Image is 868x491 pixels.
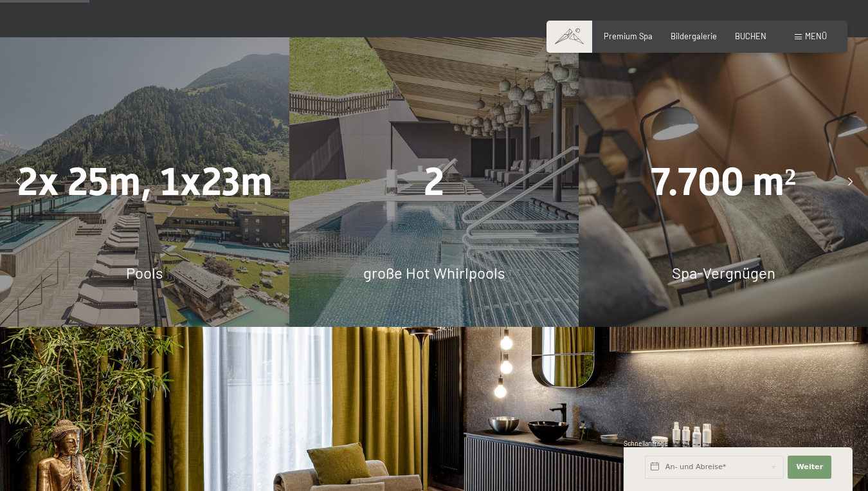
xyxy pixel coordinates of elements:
[363,263,505,282] span: große Hot Whirlpools
[651,159,796,204] span: 7.700 m²
[17,159,273,204] span: 2x 25m, 1x23m
[126,263,163,282] span: Pools
[672,263,775,282] span: Spa-Vergnügen
[788,456,831,479] button: Weiter
[424,159,444,204] span: 2
[735,31,766,41] a: BUCHEN
[624,440,668,447] span: Schnellanfrage
[671,31,717,41] a: Bildergalerie
[604,31,653,41] a: Premium Spa
[796,462,823,472] span: Weiter
[805,31,827,41] span: Menü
